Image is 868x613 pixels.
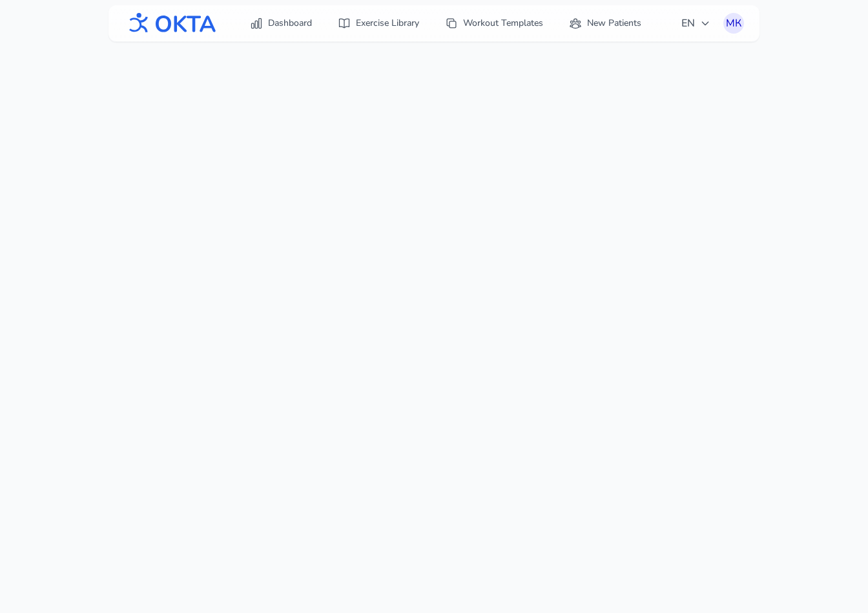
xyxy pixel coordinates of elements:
span: EN [681,16,710,31]
a: New Patients [561,12,649,35]
a: Workout Templates [437,12,551,35]
a: Dashboard [242,12,320,35]
button: EN [674,10,718,36]
a: Exercise Library [330,12,427,35]
button: МК [723,13,744,34]
img: OKTA logo [124,6,217,40]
